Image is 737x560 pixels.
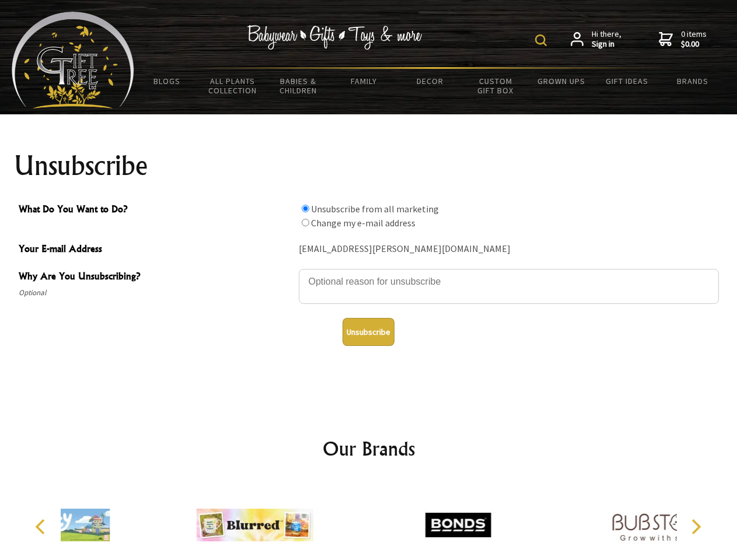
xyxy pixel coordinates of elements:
[331,69,397,93] a: Family
[660,69,726,93] a: Brands
[302,219,309,226] input: What Do You Want to Do?
[659,29,707,50] a: 0 items$0.00
[397,69,463,93] a: Decor
[19,286,293,300] span: Optional
[19,269,293,286] span: Why Are You Unsubscribing?
[311,203,439,215] label: Unsubscribe from all marketing
[681,39,707,50] strong: $0.00
[19,202,293,219] span: What Do You Want to Do?
[535,34,547,46] img: product search
[594,69,660,93] a: Gift Ideas
[23,435,714,463] h2: Our Brands
[299,240,719,258] div: [EMAIL_ADDRESS][PERSON_NAME][DOMAIN_NAME]
[299,269,719,304] textarea: Why Are You Unsubscribing?
[592,29,621,50] span: Hi there,
[463,69,529,103] a: Custom Gift Box
[302,205,309,212] input: What Do You Want to Do?
[683,514,708,540] button: Next
[29,514,55,540] button: Previous
[14,152,724,180] h1: Unsubscribe
[343,318,394,346] button: Unsubscribe
[12,12,134,108] img: Babyware - Gifts - Toys and more...
[311,217,415,229] label: Change my e-mail address
[571,29,621,50] a: Hi there,Sign in
[200,69,266,103] a: All Plants Collection
[134,69,200,93] a: BLOGS
[528,69,594,93] a: Grown Ups
[247,25,422,50] img: Babywear - Gifts - Toys & more
[681,29,707,50] span: 0 items
[19,242,293,258] span: Your E-mail Address
[266,69,331,103] a: Babies & Children
[592,39,621,50] strong: Sign in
